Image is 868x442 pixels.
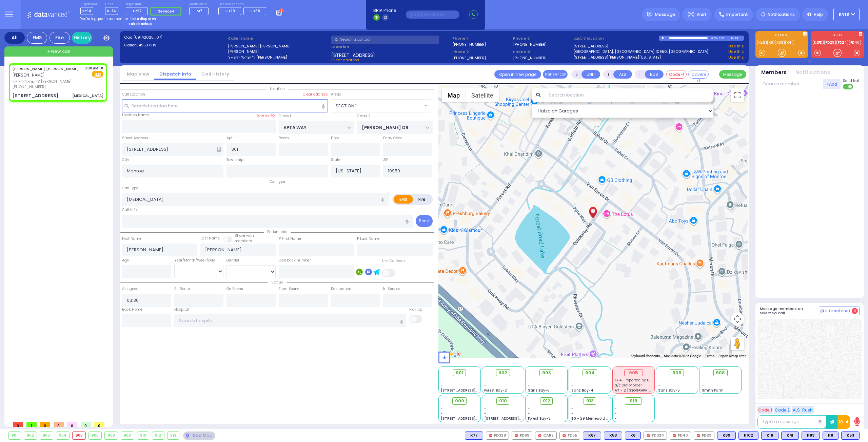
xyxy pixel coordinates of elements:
span: - [571,378,573,383]
label: Last Name [200,236,220,241]
label: Call back number [279,258,311,263]
label: State [331,157,340,163]
label: Cross 2 [357,113,371,119]
label: [PERSON_NAME] [PERSON_NAME] [228,43,329,49]
label: P Last Name [357,236,379,241]
span: 918 [630,398,637,404]
span: [STREET_ADDRESS][PERSON_NAME] [441,388,505,393]
a: History [72,32,92,44]
span: 903 [542,370,551,376]
button: Toggle fullscreen view [731,88,744,102]
span: SECTION 1 [331,99,432,112]
span: ✕ [100,65,103,71]
label: ZIP [383,157,388,163]
div: K-14 [731,36,744,41]
button: Show street map [442,88,466,102]
label: Night unit [126,2,184,6]
input: Search hospital [174,314,407,327]
div: K77 [465,432,483,440]
label: Apt [226,135,233,141]
span: - [658,383,660,388]
span: Phone 1 [452,36,511,41]
span: SECTION 1 [331,100,423,112]
img: red-radio-icon.svg [515,434,518,437]
div: 908 [105,432,118,439]
img: red-radio-icon.svg [489,434,492,437]
button: Map camera controls [731,312,744,326]
div: FD328 [486,432,509,440]
span: members [235,238,252,244]
a: Call History [196,71,234,77]
div: CAR2 [535,432,557,440]
label: City [122,157,129,163]
img: red-radio-icon.svg [697,434,700,437]
div: See map [183,432,215,440]
span: - [484,383,486,388]
span: 910 [499,398,507,404]
label: From Scene [279,286,299,292]
div: K8 [823,432,839,440]
a: FD29 [824,40,836,45]
label: In Service [383,286,400,292]
button: 10-4 [837,415,850,429]
label: Caller name [228,36,329,41]
span: - [484,411,486,416]
input: Search a contact [331,36,439,44]
div: K18 [761,432,778,440]
img: red-radio-icon.svg [673,434,676,437]
label: Clear address [303,92,328,97]
div: FD55 [559,432,580,440]
div: [MEDICAL_DATA] [72,93,103,98]
div: FD69 [512,432,532,440]
div: BLS [604,432,622,440]
div: K67 [583,432,601,440]
div: K80 [717,432,736,440]
span: Sanz Bay-5 [658,388,680,393]
div: BLS [823,432,839,440]
a: Use this [728,43,744,49]
span: Important [726,12,748,18]
span: Service4 [158,8,175,14]
span: - [528,411,530,416]
div: BLS [738,432,758,440]
a: [STREET_ADDRESS][PERSON_NAME][US_STATE] [573,55,661,60]
span: 913 [586,398,594,404]
a: FD24 [836,40,848,45]
span: [STREET_ADDRESS] [331,52,375,57]
span: + New call [47,48,70,55]
label: On Scene [226,286,243,292]
span: [09142025_07] [133,35,162,40]
span: 0 [54,422,64,427]
button: ALS [613,70,632,79]
label: Call Info [122,207,137,213]
label: Hospital [174,307,189,312]
span: - [702,378,704,383]
span: 0 [67,422,77,427]
span: 0 [94,422,104,427]
div: FD40 [670,432,691,440]
div: 910 [137,432,149,439]
span: Smith Farm [702,388,724,393]
div: EMS [27,32,47,44]
div: - [615,416,652,421]
span: Phone 3 [513,36,571,41]
a: K8 [767,40,774,45]
button: Covered [688,70,709,79]
label: Location Name [122,112,149,118]
strong: Take backup [129,21,152,26]
label: Floor [331,135,339,141]
div: BLS [583,432,601,440]
button: KY18 [833,8,860,21]
div: 913 [167,432,179,439]
label: Caller: [124,42,225,48]
label: Areas [331,92,341,97]
a: Open this area in Google Maps (opens a new window) [440,350,462,358]
div: 906 [89,432,102,439]
span: 0 [40,422,50,427]
label: EMS [394,195,413,204]
span: FD29 [225,8,235,14]
a: KJFD [813,40,824,45]
label: Location [331,44,450,50]
div: 905 [73,432,85,439]
img: Logo [27,10,72,19]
